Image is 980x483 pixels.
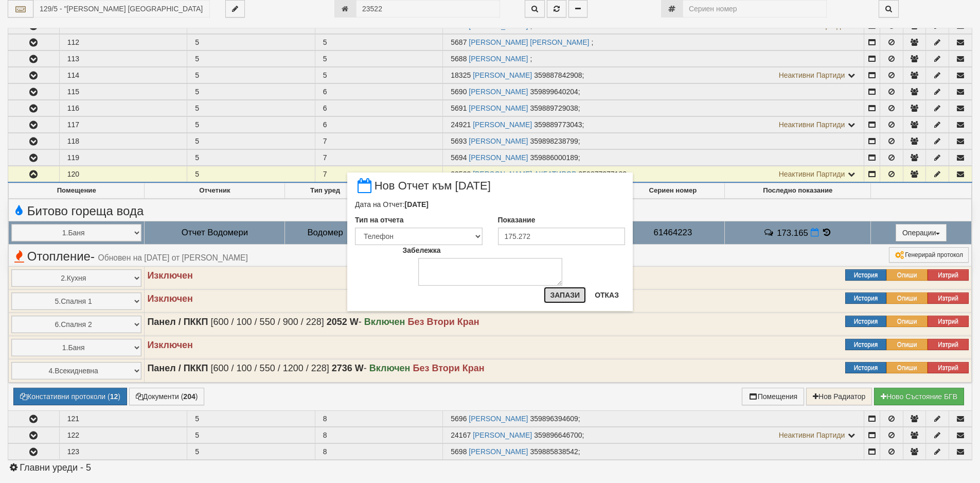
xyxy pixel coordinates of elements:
[589,287,625,303] button: Отказ
[498,215,536,225] label: Показание
[403,245,441,255] label: Забележка
[405,200,429,209] b: [DATE]
[355,200,429,209] span: Дата на Отчет:
[355,180,491,199] span: Нов Отчет към [DATE]
[355,215,404,225] label: Тип на отчета
[544,287,586,303] button: Запази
